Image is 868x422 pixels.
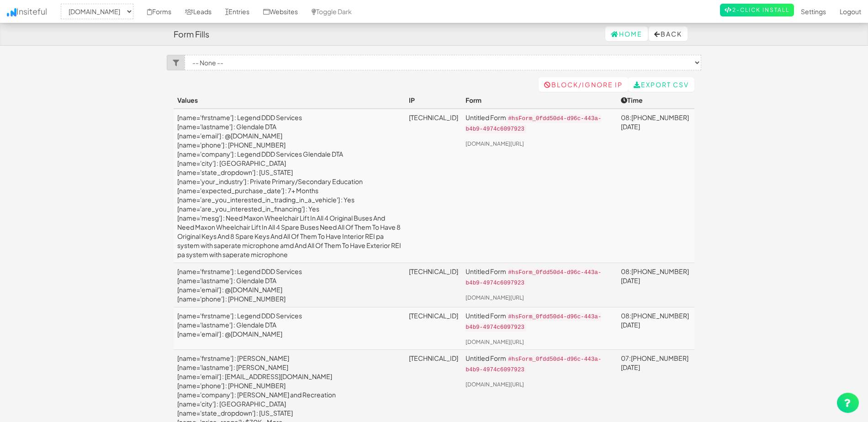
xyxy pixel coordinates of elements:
img: icon.png [7,8,16,16]
a: Block/Ignore IP [539,77,628,92]
button: Back [649,26,688,41]
td: 08:[PHONE_NUMBER][DATE] [617,263,694,307]
a: [DOMAIN_NAME][URL] [466,140,524,147]
code: #hsForm_0fdd50d4-d96c-443a-b4b9-4974c6097923 [466,269,601,287]
a: Export CSV [628,77,694,92]
p: Untitled Form [466,267,613,288]
th: IP [405,92,462,109]
th: Values [174,92,405,109]
td: 08:[PHONE_NUMBER][DATE] [617,109,694,263]
a: [TECHNICAL_ID] [409,113,458,121]
code: #hsForm_0fdd50d4-d96c-443a-b4b9-4974c6097923 [466,115,601,133]
td: [name='firstname'] : Legend DDD Services [name='lastname'] : Glendale DTA [name='email'] : @[DOMA... [174,109,405,263]
a: [DOMAIN_NAME][URL] [466,294,524,301]
a: Home [605,26,648,41]
td: [name='firstname'] : Legend DDD Services [name='lastname'] : Glendale DTA [name='email'] : @[DOMA... [174,307,405,350]
th: Time [617,92,694,109]
a: [TECHNICAL_ID] [409,354,458,362]
a: 2-Click Install [720,4,794,16]
p: Untitled Form [466,353,613,375]
td: 08:[PHONE_NUMBER][DATE] [617,307,694,350]
a: [TECHNICAL_ID] [409,267,458,275]
a: [DOMAIN_NAME][URL] [466,338,524,345]
a: [TECHNICAL_ID] [409,311,458,320]
p: Untitled Form [466,113,613,134]
th: Form [462,92,617,109]
td: [name='firstname'] : Legend DDD Services [name='lastname'] : Glendale DTA [name='email'] : @[DOMA... [174,263,405,307]
a: [DOMAIN_NAME][URL] [466,381,524,388]
p: Untitled Form [466,311,613,332]
h4: Form Fills [174,30,209,39]
code: #hsForm_0fdd50d4-d96c-443a-b4b9-4974c6097923 [466,313,601,332]
code: #hsForm_0fdd50d4-d96c-443a-b4b9-4974c6097923 [466,355,601,374]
